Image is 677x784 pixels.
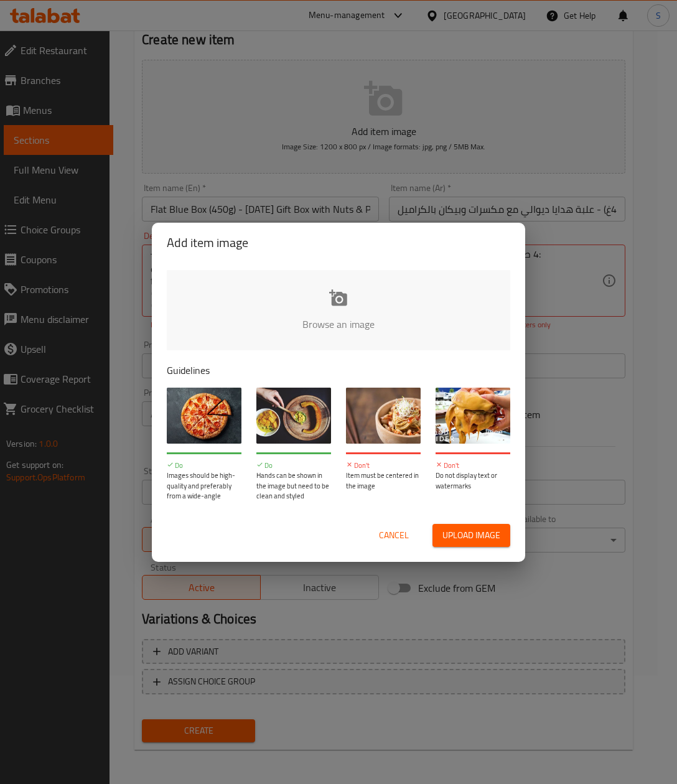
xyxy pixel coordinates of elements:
p: Don't [346,460,421,471]
p: Hands can be shown in the image but need to be clean and styled [256,470,331,502]
p: Do [167,460,241,471]
h2: Add item image [167,233,510,253]
span: Upload image [442,528,500,543]
img: guide-img-4@3x.jpg [436,388,510,444]
p: Guidelines [167,363,510,378]
img: guide-img-1@3x.jpg [167,388,241,444]
button: Upload image [432,524,510,547]
button: Cancel [374,524,414,547]
p: Do [256,460,331,471]
p: Item must be centered in the image [346,470,421,491]
p: Do not display text or watermarks [436,470,510,491]
p: Images should be high-quality and preferably from a wide-angle [167,470,241,502]
img: guide-img-3@3x.jpg [346,388,421,444]
img: guide-img-2@3x.jpg [256,388,331,444]
span: Cancel [379,528,409,543]
p: Don't [436,460,510,471]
